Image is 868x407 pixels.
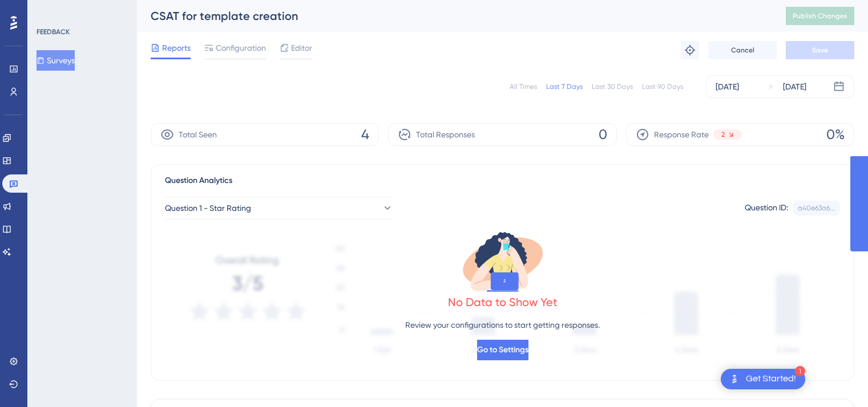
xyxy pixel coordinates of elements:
span: Save [812,46,828,55]
div: CSAT for template creation [151,8,757,24]
div: 1 [795,366,805,376]
span: Configuration [216,41,266,55]
button: Question 1 - Star Rating [165,197,393,219]
span: Cancel [731,46,754,55]
span: Publish Changes [793,11,847,21]
div: Get Started! [746,373,796,385]
span: Response Rate [654,128,709,141]
span: Question Analytics [165,174,232,188]
button: Publish Changes [786,7,854,25]
button: Save [786,41,854,59]
div: FEEDBACK [37,27,70,36]
span: 2 [721,130,725,139]
div: Last 30 Days [592,82,633,91]
iframe: UserGuiding AI Assistant Launcher [820,362,854,396]
div: [DATE] [716,80,739,93]
button: Go to Settings [477,340,528,360]
span: Go to Settings [477,343,528,357]
div: Last 7 Days [546,82,583,91]
span: 0 [599,125,607,144]
span: Total Responses [416,128,475,141]
img: launcher-image-alternative-text [728,372,741,386]
div: All Times [510,82,537,91]
div: [DATE] [783,80,806,93]
button: Surveys [37,50,75,71]
span: Reports [162,41,191,55]
div: Open Get Started! checklist, remaining modules: 1 [721,369,805,389]
div: Last 90 Days [642,82,683,91]
span: Total Seen [179,128,217,141]
div: No Data to Show Yet [448,294,558,310]
span: Question 1 - Star Rating [165,201,251,215]
div: a40e63a6... [798,203,835,213]
span: 0% [826,125,845,144]
div: Question ID: [745,201,788,215]
p: Review your configurations to start getting responses. [405,318,600,332]
span: 4 [361,125,369,144]
button: Cancel [708,41,777,59]
span: Editor [291,41,312,55]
